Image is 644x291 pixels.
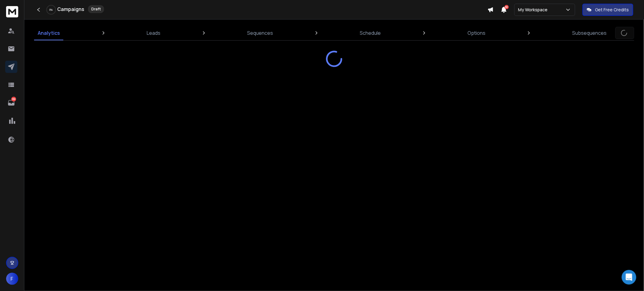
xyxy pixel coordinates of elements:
a: Subsequences [569,26,611,40]
a: Sequences [243,26,277,40]
a: Options [464,26,489,40]
p: 0 % [50,8,53,12]
p: 189 [11,97,16,102]
button: F [6,273,18,285]
button: Get Free Credits [583,4,633,16]
h1: Campaigns [57,5,84,13]
p: Schedule [360,29,381,37]
div: Open Intercom Messenger [622,270,636,285]
a: Schedule [356,26,385,40]
p: My Workspace [518,7,550,13]
p: Sequences [247,29,273,37]
p: Analytics [38,29,60,37]
p: Get Free Credits [595,7,629,13]
a: Leads [143,26,164,40]
p: Options [468,29,486,37]
p: Leads [147,29,160,37]
a: Analytics [34,26,64,40]
span: 50 [505,5,509,9]
a: 189 [5,97,17,109]
div: Draft [88,5,104,13]
p: Subsequences [572,29,607,37]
